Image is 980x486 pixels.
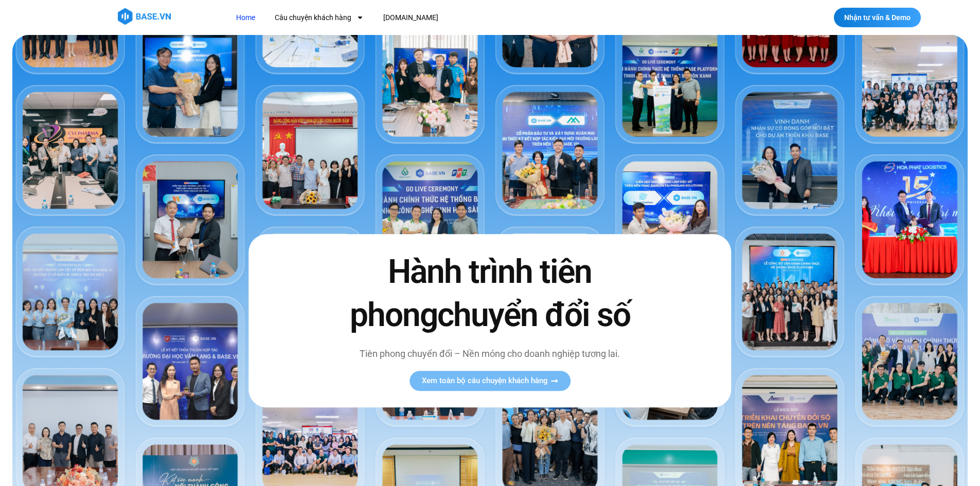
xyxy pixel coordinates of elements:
a: Câu chuyện khách hàng [267,8,371,27]
a: Home [228,8,263,27]
p: Tiên phong chuyển đổi – Nền móng cho doanh nghiệp tương lai. [328,347,652,361]
nav: Menu [228,8,627,27]
span: chuyển đổi số [437,296,630,334]
a: Nhận tư vấn & Demo [834,8,921,27]
a: Xem toàn bộ câu chuyện khách hàng [409,371,571,391]
span: Nhận tư vấn & Demo [844,14,911,21]
a: [DOMAIN_NAME] [376,8,446,27]
h2: Hành trình tiên phong [328,251,652,336]
span: Xem toàn bộ câu chuyện khách hàng [422,377,548,385]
